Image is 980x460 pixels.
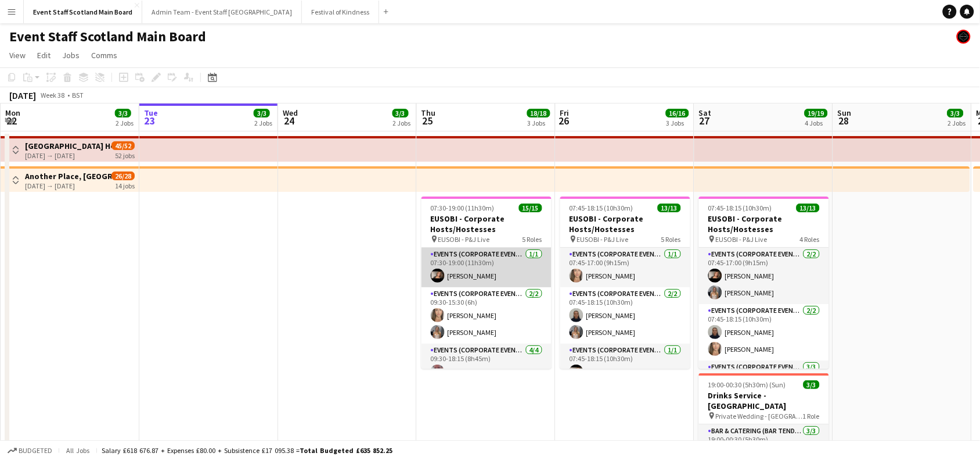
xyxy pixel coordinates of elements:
[87,48,122,63] a: Comms
[805,119,827,127] div: 4 Jobs
[421,287,552,344] app-card-role: Events (Corporate Event Staff)2/209:30-15:30 (6h)[PERSON_NAME][PERSON_NAME]
[708,204,772,212] span: 07:45-18:15 (10h30m)
[560,197,690,369] app-job-card: 07:45-18:15 (10h30m)13/13EUSOBI - Corporate Hosts/Hostesses EUSOBI - P&J Live5 RolesEvents (Corpo...
[24,1,142,23] button: Event Staff Scotland Main Board
[3,114,20,127] span: 22
[421,197,552,369] app-job-card: 07:30-19:00 (11h30m)15/15EUSOBI - Corporate Hosts/Hostesses EUSOBI - P&J Live5 RolesEvents (Corpo...
[72,91,84,99] div: BST
[37,50,51,60] span: Edit
[111,141,135,150] span: 45/52
[560,248,690,287] app-card-role: Events (Corporate Event Staff)1/107:45-17:00 (9h15m)[PERSON_NAME]
[283,108,298,118] span: Wed
[9,28,206,45] h1: Event Staff Scotland Main Board
[559,114,570,127] span: 26
[25,171,111,181] h3: Another Place, [GEOGRAPHIC_DATA] - Front of House
[142,1,302,23] button: Admin Team - Event Staff [GEOGRAPHIC_DATA]
[697,114,712,127] span: 27
[699,248,829,304] app-card-role: Events (Corporate Event Staff)2/207:45-17:00 (9h15m)[PERSON_NAME][PERSON_NAME]
[699,197,829,369] app-job-card: 07:45-18:15 (10h30m)13/13EUSOBI - Corporate Hosts/Hostesses EUSOBI - P&J Live4 RolesEvents (Corpo...
[144,108,158,118] span: Tue
[658,204,681,212] span: 13/13
[393,119,411,127] div: 2 Jobs
[6,444,54,457] button: Budgeted
[421,108,436,118] span: Thu
[254,119,272,127] div: 2 Jobs
[804,380,820,389] span: 3/3
[836,114,852,127] span: 28
[560,287,690,344] app-card-role: Events (Corporate Event Staff)2/207:45-18:15 (10h30m)[PERSON_NAME][PERSON_NAME]
[666,119,689,127] div: 3 Jobs
[281,114,298,127] span: 24
[91,50,117,60] span: Comms
[115,109,131,117] span: 3/3
[25,141,111,151] h3: [GEOGRAPHIC_DATA] Hotel - Service Staff
[102,446,392,455] div: Salary £618 676.87 + Expenses £80.00 + Subsistence £17 095.38 =
[523,235,542,244] span: 5 Roles
[699,213,829,234] h3: EUSOBI - Corporate Hosts/Hostesses
[560,213,690,234] h3: EUSOBI - Corporate Hosts/Hostesses
[5,108,20,118] span: Mon
[803,412,820,420] span: 1 Role
[699,361,829,437] app-card-role: Events (Corporate Event Staff)3/3
[64,446,92,455] span: All jobs
[948,119,966,127] div: 2 Jobs
[577,235,629,244] span: EUSOBI - P&J Live
[947,109,964,117] span: 3/3
[957,30,971,44] app-user-avatar: Event Staff Scotland
[115,180,135,190] div: 14 jobs
[421,213,552,234] h3: EUSOBI - Corporate Hosts/Hostesses
[699,390,829,411] h3: Drinks Service - [GEOGRAPHIC_DATA]
[560,108,570,118] span: Fri
[421,344,552,434] app-card-role: Events (Corporate Event Staff)4/409:30-18:15 (8h45m)[PERSON_NAME]
[25,151,111,160] div: [DATE] → [DATE]
[38,91,67,99] span: Week 38
[708,380,786,389] span: 19:00-00:30 (5h30m) (Sun)
[302,1,379,23] button: Festival of Kindness
[420,114,436,127] span: 25
[666,109,689,117] span: 16/16
[699,108,712,118] span: Sat
[716,412,803,420] span: Private Wedding - [GEOGRAPHIC_DATA]
[800,235,820,244] span: 4 Roles
[661,235,681,244] span: 5 Roles
[519,204,542,212] span: 15/15
[33,48,55,63] a: Edit
[560,344,690,383] app-card-role: Events (Corporate Event Staff)1/107:45-18:15 (10h30m)[PERSON_NAME]
[838,108,852,118] span: Sun
[300,446,392,455] span: Total Budgeted £635 852.25
[116,119,134,127] div: 2 Jobs
[527,109,550,117] span: 18/18
[528,119,550,127] div: 3 Jobs
[9,50,26,60] span: View
[57,48,84,63] a: Jobs
[111,172,135,180] span: 26/28
[805,109,828,117] span: 19/19
[431,204,495,212] span: 07:30-19:00 (11h30m)
[25,181,111,190] div: [DATE] → [DATE]
[5,48,30,63] a: View
[797,204,820,212] span: 13/13
[9,90,36,101] div: [DATE]
[438,235,490,244] span: EUSOBI - P&J Live
[716,235,768,244] span: EUSOBI - P&J Live
[19,447,52,455] span: Budgeted
[254,109,270,117] span: 3/3
[421,248,552,287] app-card-role: Events (Corporate Event Staff)1/107:30-19:00 (11h30m)[PERSON_NAME]
[699,304,829,361] app-card-role: Events (Corporate Event Staff)2/207:45-18:15 (10h30m)[PERSON_NAME][PERSON_NAME]
[115,150,135,160] div: 52 jobs
[570,204,633,212] span: 07:45-18:15 (10h30m)
[62,50,80,60] span: Jobs
[392,109,409,117] span: 3/3
[142,114,158,127] span: 23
